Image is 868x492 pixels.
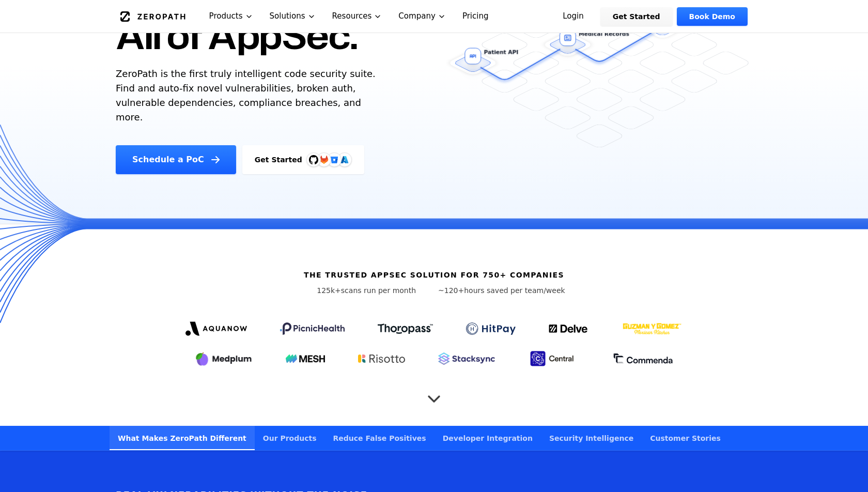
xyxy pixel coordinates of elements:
a: Get StartedGitHubGitLabAzure [242,145,364,174]
img: Thoropass [378,324,433,334]
button: Scroll to next section [424,383,444,404]
a: Book Demo [677,7,748,26]
svg: Bitbucket [329,154,340,165]
img: Stacksync [438,352,495,365]
a: Login [550,7,596,26]
a: What Makes ZeroPath Different [110,426,255,450]
img: Mesh [286,355,325,363]
img: GYG [622,316,683,341]
span: 125k+ [317,286,341,295]
a: Security Intelligence [541,426,642,450]
img: GitHub [309,155,318,164]
a: Developer Integration [435,426,541,450]
p: scans run per month [303,285,430,296]
a: Our Products [255,426,325,450]
img: GitLab [314,149,334,170]
a: Customer Stories [642,426,729,450]
img: Azure [340,156,349,164]
a: Schedule a PoC [116,145,236,174]
img: Central [528,349,580,368]
h6: The trusted AppSec solution for 750+ companies [304,270,564,280]
a: Reduce False Positives [325,426,435,450]
span: ~120+ [438,286,464,295]
a: Get Started [600,7,673,26]
img: Medplum [195,350,253,367]
p: hours saved per team/week [438,285,565,296]
p: ZeroPath is the first truly intelligent code security suite. Find and auto-fix novel vulnerabilit... [116,67,380,125]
